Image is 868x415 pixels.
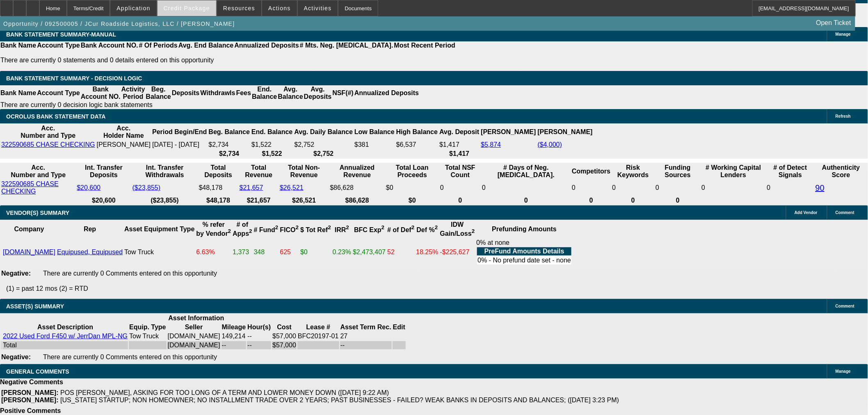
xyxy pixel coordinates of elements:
td: -$225,627 [440,239,475,266]
th: Avg. Daily Balance [294,124,353,140]
span: Comment [836,210,854,215]
th: Avg. Deposits [304,85,332,101]
td: $0 [386,180,439,196]
td: $57,000 [272,332,297,340]
th: Beg. Balance [145,85,171,101]
th: Acc. Number and Type [1,164,75,179]
div: $86,628 [330,184,384,192]
th: Total Deposits [199,164,238,179]
sup: 2 [296,225,299,231]
b: FICO [280,226,299,233]
span: Application [116,5,150,11]
th: # Of Periods [139,41,178,50]
b: Company [14,226,44,233]
span: Manage [836,369,851,374]
td: [DOMAIN_NAME] [167,332,221,340]
th: Total Loan Proceeds [386,164,439,179]
sup: 2 [328,225,331,231]
span: Opportunity / 092500005 / JCur Roadside Logistics, LLC / [PERSON_NAME] [3,21,235,27]
th: Deposits [171,85,200,101]
th: Int. Transfer Deposits [76,164,131,179]
b: Def % [417,226,438,233]
th: Annualized Revenue [329,164,385,179]
span: ASSET(S) SUMMARY [6,303,64,310]
th: $1,522 [251,150,293,158]
th: Int. Transfer Withdrawals [132,164,198,179]
b: $ Tot Ref [300,226,331,233]
b: Asset Equipment Type [124,226,194,233]
th: Equip. Type [129,323,166,331]
sup: 2 [381,225,384,231]
td: Tow Truck [129,332,166,340]
span: GENERAL COMMENTS [6,368,69,375]
td: [DOMAIN_NAME] [167,341,221,349]
td: 0 [767,180,814,196]
td: -- [247,341,271,349]
th: Funding Sources [655,164,700,179]
span: OCROLUS BANK STATEMENT DATA [6,113,105,120]
th: NSF(#) [332,85,354,101]
b: Prefunding Amounts [492,226,557,233]
button: Actions [262,0,297,16]
sup: 2 [411,225,414,231]
button: Application [110,0,156,16]
th: 0 [655,196,700,205]
th: Beg. Balance [208,124,250,140]
th: End. Balance [251,85,277,101]
th: Annualized Deposits [234,41,299,50]
span: POS [PERSON_NAME], ASKING FOR TOO LONG OF A TERM AND LOWER MONEY DOWN ([DATE] 9:22 AM) [60,389,389,396]
p: (1) = past 12 mos (2) = RTD [6,285,868,292]
span: Refresh [836,114,851,119]
a: 322590685 CHASE CHECKING [1,141,95,148]
button: Resources [217,0,261,16]
td: 0.23% [332,239,352,266]
th: End. Balance [251,124,293,140]
th: # Mts. Neg. [MEDICAL_DATA]. [299,41,394,50]
th: # of Detect Signals [767,164,814,179]
td: -- [340,341,392,349]
span: Bank Statement Summary - Decision Logic [6,75,142,82]
th: Asset Term Recommendation [340,323,392,331]
td: 52 [387,239,415,266]
sup: 2 [435,225,438,231]
td: 6.63% [196,239,231,266]
b: Hour(s) [247,324,271,331]
th: 0 [571,196,611,205]
span: BANK STATEMENT SUMMARY-MANUAL [6,31,116,38]
th: Sum of the Total NSF Count and Total Overdraft Fee Count from Ocrolus [440,164,481,179]
span: Actions [268,5,291,11]
td: Tow Truck [124,239,195,266]
a: ($23,855) [132,184,161,191]
th: $86,628 [329,196,385,205]
a: $20,600 [77,184,101,191]
td: $0 [300,239,331,266]
b: Seller [185,324,203,331]
th: # Working Capital Lenders [701,164,765,179]
b: Asset Description [37,324,93,331]
b: Asset Information [168,315,224,322]
button: Credit Package [158,0,216,16]
span: BFC20197-01 [298,333,339,340]
th: [PERSON_NAME] [480,124,536,140]
td: -- [222,341,247,349]
sup: 2 [249,228,252,235]
a: Equipused, Equipused [57,249,123,255]
sup: 2 [472,228,475,235]
span: Manage [836,32,851,36]
div: 0% at none [476,239,572,265]
th: Account Type [37,41,80,50]
button: Activities [298,0,338,16]
th: Bank Account NO. [80,41,139,50]
b: # of Def [387,226,414,233]
b: Negative: [1,353,31,360]
span: There are currently 0 Comments entered on this opportunity [43,270,217,277]
a: $5,874 [481,141,501,148]
th: $2,734 [208,150,250,158]
a: Open Ticket [813,16,854,30]
th: $48,178 [199,196,238,205]
th: [PERSON_NAME] [537,124,593,140]
td: $6,537 [396,141,438,149]
td: $2,734 [208,141,250,149]
td: 1,373 [232,239,252,266]
th: Authenticity Score [815,164,867,179]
